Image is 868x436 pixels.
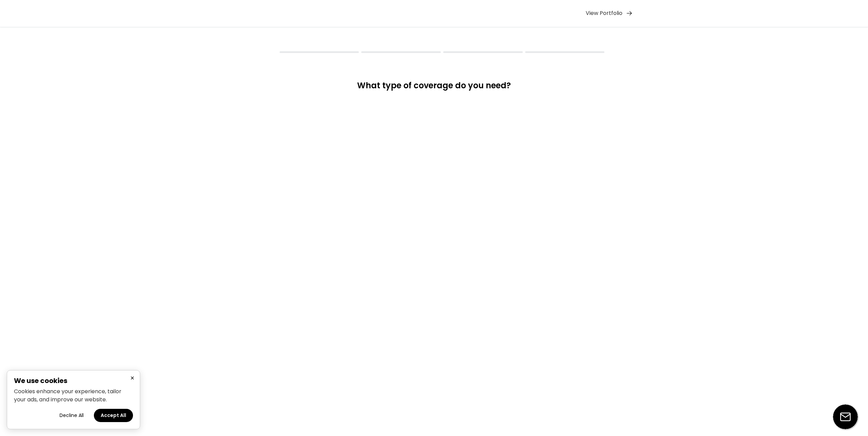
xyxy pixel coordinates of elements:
[833,404,858,429] img: email-icon%20%281%29.svg
[235,7,303,20] img: yH5BAEAAAAALAAAAAABAAEAAAIBRAA7
[94,409,133,422] button: Accept all cookies
[586,10,622,17] div: View Portfolio
[264,49,274,55] img: yH5BAEAAAAALAAAAAABAAEAAAIBRAA7
[575,11,582,16] img: yH5BAEAAAAALAAAAAABAAEAAAIBRAA7
[14,377,133,384] h2: We use cookies
[14,387,133,404] p: Cookies enhance your experience, tailor your ads, and improve our website.
[341,80,527,96] div: What type of coverage do you need?
[53,409,90,422] button: Decline all cookies
[128,374,136,382] button: Close cookie banner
